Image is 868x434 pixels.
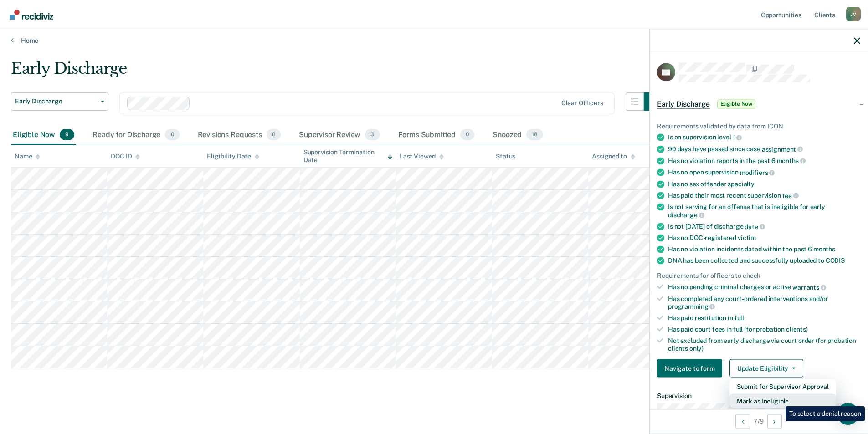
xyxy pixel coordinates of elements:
[668,337,860,352] div: Not excluded from early discharge via court order (for probation clients
[196,125,282,145] div: Revisions Requests
[668,283,860,291] div: Has no pending criminal charges or active
[668,257,860,265] div: DNA has been collected and successfully uploaded to
[657,99,710,108] span: Early Discharge
[689,344,704,352] span: only)
[207,153,259,160] div: Eligibility Date
[782,192,799,199] span: fee
[496,153,515,160] div: Status
[657,359,726,378] a: Navigate to form link
[11,36,857,45] a: Home
[740,168,775,176] span: modifiers
[365,129,380,141] span: 3
[668,211,704,218] span: discharge
[650,409,868,433] div: 7 / 9
[267,129,281,141] span: 0
[657,359,722,378] button: Navigate to form
[668,245,860,253] div: Has no violation incidents dated within the past 6
[460,129,474,141] span: 0
[91,125,181,145] div: Ready for Discharge
[657,392,860,400] dt: Supervision
[846,7,861,21] div: J V
[729,359,803,378] button: Update Eligibility
[668,295,860,310] div: Has completed any court-ordered interventions and/or
[657,272,860,280] div: Requirements for officers to check
[846,7,861,21] button: Profile dropdown button
[668,203,860,219] div: Is not serving for an offense that is ineligible for early
[303,148,392,164] div: Supervision Termination Date
[813,245,835,253] span: months
[60,129,74,141] span: 9
[786,325,808,332] span: clients)
[668,191,860,199] div: Has paid their most recent supervision
[668,145,860,153] div: 90 days have passed since case
[745,223,765,230] span: date
[729,394,836,408] button: Mark as Ineligible
[728,180,755,187] span: specialty
[668,303,715,310] span: programming
[837,403,859,425] div: Open Intercom Messenger
[15,97,97,105] span: Early Discharge
[792,283,826,291] span: warrants
[668,234,860,242] div: Has no DOC-registered
[729,379,836,394] button: Submit for Supervisor Approval
[735,414,750,429] button: Previous Opportunity
[668,168,860,177] div: Has no open supervision
[592,153,635,160] div: Assigned to
[526,129,543,141] span: 18
[11,125,76,145] div: Eligible Now
[826,257,845,264] span: CODIS
[668,133,860,142] div: Is on supervision level
[561,99,603,107] div: Clear officers
[668,314,860,322] div: Has paid restitution in
[668,180,860,188] div: Has no sex offender
[650,89,868,118] div: Early DischargeEligible Now
[491,125,545,145] div: Snoozed
[11,59,662,85] div: Early Discharge
[733,134,742,141] span: 1
[738,234,756,241] span: victim
[668,222,860,230] div: Is not [DATE] of discharge
[767,414,782,429] button: Next Opportunity
[111,153,140,160] div: DOC ID
[657,122,860,130] div: Requirements validated by data from ICON
[165,129,179,141] span: 0
[734,314,744,322] span: full
[10,10,53,20] img: Recidiviz
[297,125,382,145] div: Supervisor Review
[777,157,806,164] span: months
[15,153,40,160] div: Name
[668,157,860,165] div: Has no violation reports in the past 6
[762,145,803,153] span: assignment
[400,153,444,160] div: Last Viewed
[717,99,756,108] span: Eligible Now
[668,325,860,333] div: Has paid court fees in full (for probation
[396,125,477,145] div: Forms Submitted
